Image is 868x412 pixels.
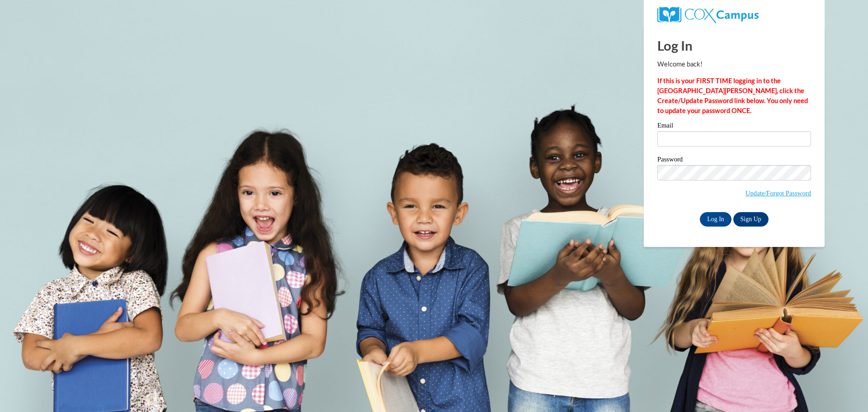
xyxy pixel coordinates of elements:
a: Sign Up [733,212,769,227]
label: Password [657,156,811,165]
a: COX Campus [657,7,811,23]
p: Welcome back! [657,59,811,69]
a: Update/Forgot Password [745,189,811,197]
input: Log In [700,212,731,227]
strong: If this is your FIRST TIME logging in to the [GEOGRAPHIC_DATA][PERSON_NAME], click the Create/Upd... [657,77,808,114]
label: Email [657,122,811,131]
img: COX Campus [657,7,759,23]
h1: Log In [657,36,811,55]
